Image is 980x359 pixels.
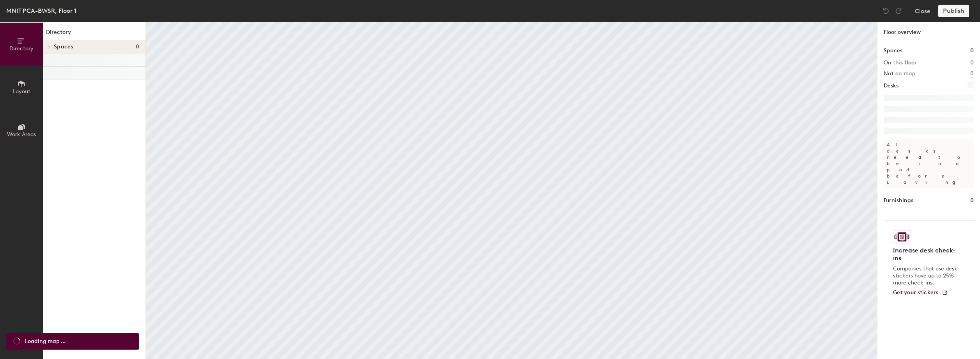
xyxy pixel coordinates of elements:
[136,44,139,50] span: 0
[893,289,939,296] span: Get your stickers
[884,71,915,77] h2: Not on map
[7,131,36,138] span: Work Areas
[884,196,913,205] h1: Furnishings
[884,46,902,55] h1: Spaces
[877,22,980,40] h1: Floor overview
[146,22,877,359] canvas: Map
[6,6,76,16] div: MNIT PCA-BWSR, Floor 1
[13,88,30,95] span: Layout
[54,44,73,50] span: Spaces
[970,60,974,66] h2: 0
[915,5,930,17] button: Close
[970,46,974,55] h1: 0
[25,337,66,346] span: Loading map ...
[970,196,974,205] h1: 0
[9,45,34,52] span: Directory
[893,290,948,296] a: Get your stickers
[893,265,960,286] p: Companies that use desk stickers have up to 25% more check-ins.
[882,7,890,15] img: Undo
[893,247,960,262] h4: Increase desk check-ins
[895,7,902,15] img: Redo
[970,71,974,77] h2: 0
[893,230,911,243] img: Sticker logo
[43,28,146,40] h1: Directory
[884,60,917,66] h2: On this floor
[884,82,898,90] h1: Desks
[884,139,974,188] p: All desks need to be in a pod before saving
